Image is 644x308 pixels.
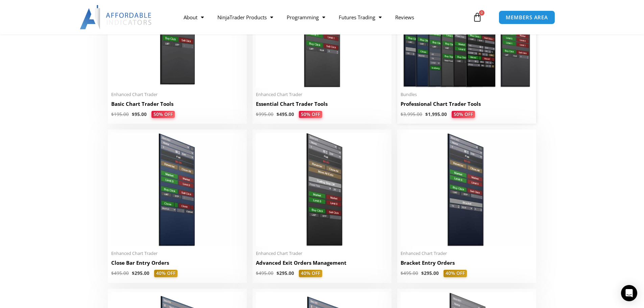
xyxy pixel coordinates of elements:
span: $ [425,111,428,117]
bdi: 95.00 [132,111,147,117]
bdi: 1,995.00 [425,111,447,117]
a: Bracket Entry Orders [401,259,533,270]
span: 0 [479,10,484,16]
img: CloseBarOrders [111,133,243,246]
span: Enhanced Chart Trader [111,92,243,97]
nav: Menu [177,9,471,25]
a: Futures Trading [332,9,388,25]
a: Professional Chart Trader Tools [401,100,533,111]
span: Enhanced Chart Trader [401,251,533,256]
div: Open Intercom Messenger [621,285,637,301]
a: Close Bar Entry Orders [111,259,243,270]
h2: Basic Chart Trader Tools [111,100,243,108]
h2: Essential Chart Trader Tools [256,100,388,108]
span: 50% OFF [299,111,323,118]
bdi: 995.00 [256,111,273,117]
span: $ [256,111,259,117]
img: LogoAI | Affordable Indicators – NinjaTrader [80,5,152,29]
span: Enhanced Chart Trader [111,251,243,256]
h2: Advanced Exit Orders Management [256,259,388,266]
span: 40% OFF [154,270,177,277]
bdi: 495.00 [111,270,129,276]
span: 40% OFF [299,270,322,277]
a: 0 [462,7,492,27]
img: AdvancedStopLossMgmt [256,133,388,246]
bdi: 195.00 [111,111,129,117]
span: 50% OFF [151,111,175,118]
span: $ [277,270,279,276]
h2: Professional Chart Trader Tools [401,100,533,108]
span: $ [401,111,403,117]
span: $ [421,270,424,276]
span: $ [256,270,259,276]
a: NinjaTrader Products [211,9,280,25]
h2: Close Bar Entry Orders [111,259,243,266]
bdi: 495.00 [401,270,418,276]
span: 50% OFF [451,111,475,118]
span: Enhanced Chart Trader [256,92,388,97]
bdi: 3,995.00 [401,111,422,117]
span: $ [132,270,135,276]
bdi: 495.00 [277,111,294,117]
h2: Bracket Entry Orders [401,259,533,266]
span: $ [277,111,279,117]
a: MEMBERS AREA [499,10,555,24]
a: Advanced Exit Orders Management [256,259,388,270]
bdi: 295.00 [277,270,294,276]
img: BracketEntryOrders [401,133,533,246]
a: Essential Chart Trader Tools [256,100,388,111]
span: $ [111,270,114,276]
a: Basic Chart Trader Tools [111,100,243,111]
span: Bundles [401,92,533,97]
span: Enhanced Chart Trader [256,251,388,256]
bdi: 295.00 [132,270,149,276]
a: Reviews [388,9,421,25]
a: Programming [280,9,332,25]
span: MEMBERS AREA [506,15,548,20]
bdi: 295.00 [421,270,439,276]
span: $ [132,111,135,117]
bdi: 495.00 [256,270,273,276]
a: About [177,9,211,25]
span: $ [111,111,114,117]
span: $ [401,270,403,276]
span: 40% OFF [444,270,467,277]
